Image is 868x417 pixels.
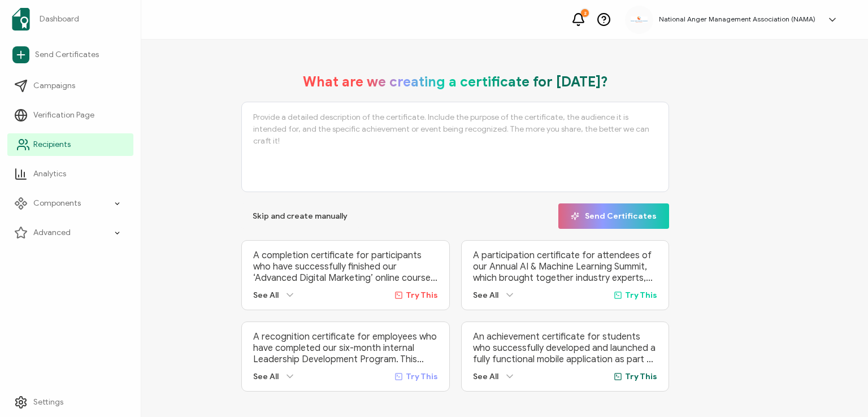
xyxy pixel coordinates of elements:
[33,80,75,92] span: Campaigns
[40,14,79,25] span: Dashboard
[473,372,498,381] span: See All
[241,203,359,229] button: Skip and create manually
[659,15,815,23] h5: National Anger Management Association (NAMA)
[253,372,279,381] span: See All
[35,49,99,60] span: Send Certificates
[406,290,438,300] span: Try This
[12,8,30,31] img: sertifier-logomark-colored.svg
[631,16,648,23] img: 3ca2817c-e862-47f7-b2ec-945eb25c4a6c.jpg
[7,104,133,127] a: Verification Page
[33,110,94,121] span: Verification Page
[625,372,657,381] span: Try This
[7,75,133,97] a: Campaigns
[7,3,133,35] a: Dashboard
[303,73,608,90] h1: What are we creating a certificate for [DATE]?
[33,168,66,180] span: Analytics
[253,212,348,220] span: Skip and create manually
[33,139,71,150] span: Recipients
[7,133,133,156] a: Recipients
[33,397,63,408] span: Settings
[253,331,437,365] p: A recognition certificate for employees who have completed our six-month internal Leadership Deve...
[406,372,438,381] span: Try This
[33,227,71,238] span: Advanced
[7,391,133,414] a: Settings
[581,9,589,17] div: 2
[253,290,279,300] span: See All
[473,290,498,300] span: See All
[7,42,133,68] a: Send Certificates
[253,250,437,284] p: A completion certificate for participants who have successfully finished our ‘Advanced Digital Ma...
[571,212,657,220] span: Send Certificates
[7,163,133,185] a: Analytics
[473,331,657,365] p: An achievement certificate for students who successfully developed and launched a fully functiona...
[625,290,657,300] span: Try This
[473,250,657,284] p: A participation certificate for attendees of our Annual AI & Machine Learning Summit, which broug...
[558,203,669,229] button: Send Certificates
[33,198,81,209] span: Components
